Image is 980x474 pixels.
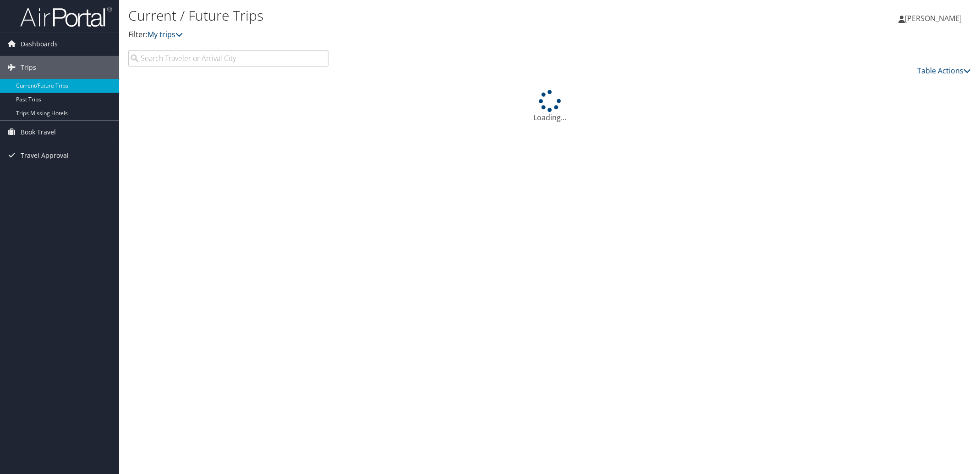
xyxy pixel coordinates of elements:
span: Travel Approval [21,144,69,167]
p: Filter: [128,29,690,41]
span: Book Travel [21,121,56,144]
img: airportal-logo.png [20,6,112,28]
input: Search Traveler or Arrival City [128,50,328,67]
span: Dashboards [21,33,58,56]
a: [PERSON_NAME] [898,5,971,32]
span: Trips [21,56,36,79]
a: My trips [148,29,183,39]
span: [PERSON_NAME] [905,13,962,23]
div: Loading... [128,90,971,123]
a: Table Actions [917,66,971,76]
h1: Current / Future Trips [128,6,690,25]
